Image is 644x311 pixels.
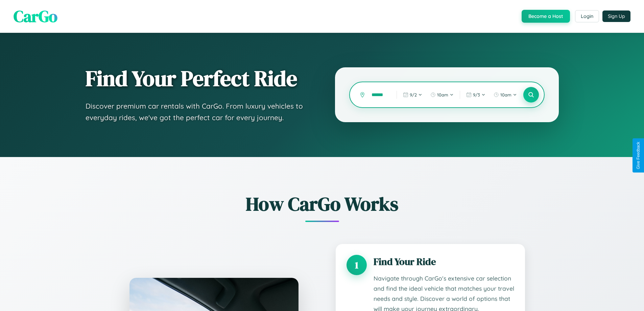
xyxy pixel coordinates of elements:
span: 10am [500,92,511,97]
h1: Find Your Perfect Ride [86,67,308,90]
h3: Find Your Ride [374,255,514,268]
button: Login [575,10,599,22]
button: 10am [427,89,457,100]
span: 9 / 2 [410,92,417,97]
div: 1 [347,255,367,275]
h2: How CarGo Works [119,191,525,217]
button: Become a Host [522,10,570,23]
button: 9/3 [463,89,489,100]
span: CarGo [14,5,57,27]
span: 9 / 3 [473,92,480,97]
button: 10am [490,89,520,100]
span: 10am [437,92,448,97]
p: Discover premium car rentals with CarGo. From luxury vehicles to everyday rides, we've got the pe... [86,101,308,123]
button: 9/2 [400,89,426,100]
div: Give Feedback [636,142,641,169]
button: Sign Up [602,10,630,22]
